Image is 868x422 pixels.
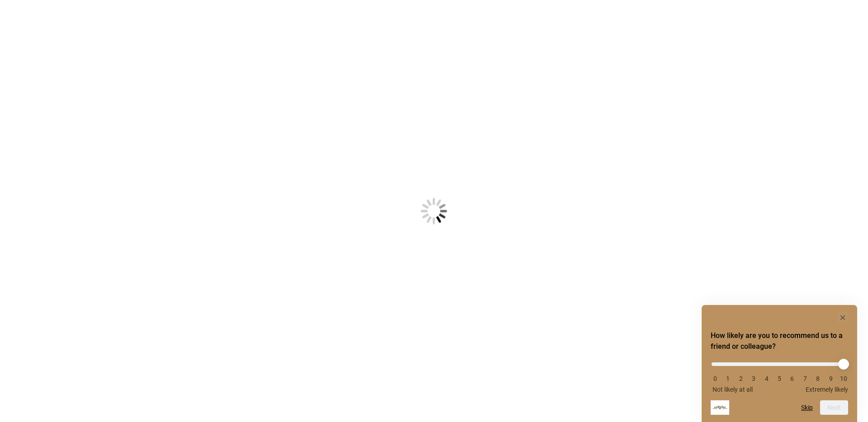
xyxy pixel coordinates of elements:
li: 1 [723,375,732,382]
li: 10 [839,375,848,382]
li: 5 [775,375,784,382]
li: 7 [801,375,810,382]
li: 9 [826,375,835,382]
div: How likely are you to recommend us to a friend or colleague? Select an option from 0 to 10, with ... [711,356,848,393]
button: Hide survey [837,312,848,323]
li: 3 [749,375,758,382]
div: How likely are you to recommend us to a friend or colleague? Select an option from 0 to 10, with ... [711,312,848,415]
span: Not likely at all [712,386,753,393]
span: Extremely likely [806,386,848,393]
button: Skip [801,404,813,411]
li: 8 [813,375,822,382]
img: Loading [376,153,492,269]
li: 6 [788,375,797,382]
h2: How likely are you to recommend us to a friend or colleague? Select an option from 0 to 10, with ... [711,330,848,352]
li: 2 [736,375,745,382]
button: Next question [820,400,848,415]
li: 0 [711,375,720,382]
li: 4 [762,375,771,382]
